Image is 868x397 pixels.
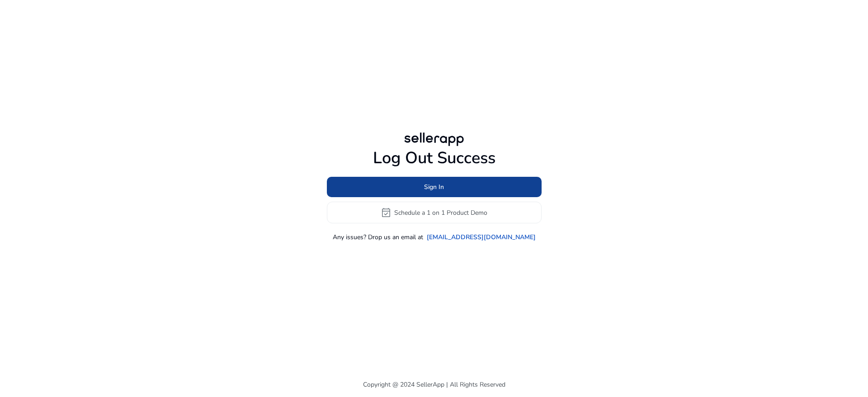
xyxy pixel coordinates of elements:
a: [EMAIL_ADDRESS][DOMAIN_NAME] [427,232,536,242]
h1: Log Out Success [327,148,542,168]
span: event_available [381,207,392,218]
button: event_availableSchedule a 1 on 1 Product Demo [327,202,542,223]
button: Sign In [327,177,542,197]
p: Any issues? Drop us an email at [333,232,423,242]
span: Sign In [424,182,444,192]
